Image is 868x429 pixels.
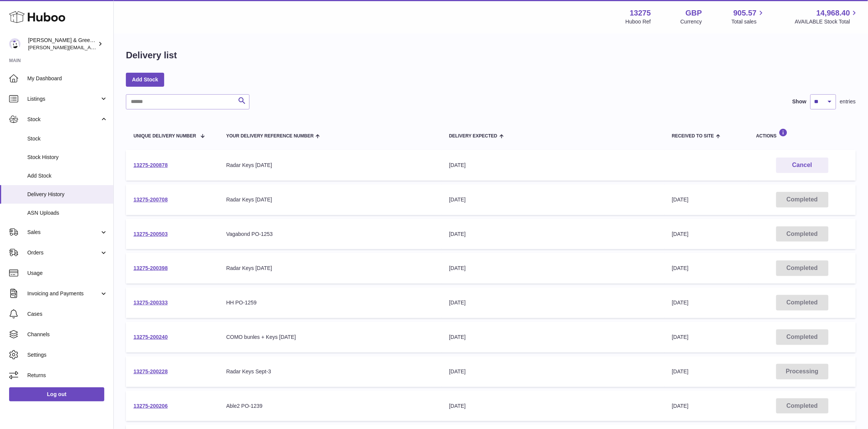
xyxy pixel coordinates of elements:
[672,134,714,139] span: Received to Site
[27,95,100,103] span: Listings
[133,231,168,237] a: 13275-200503
[449,368,657,375] div: [DATE]
[756,128,848,139] div: Actions
[27,270,108,277] span: Usage
[449,299,657,306] div: [DATE]
[226,334,434,341] div: COMO bunles + Keys [DATE]
[793,98,807,105] label: Show
[226,231,434,238] div: Vagabond PO-1253
[672,368,689,374] span: [DATE]
[28,37,96,51] div: [PERSON_NAME] & Green Ltd
[795,8,859,25] a: 14,968.40 AVAILABLE Stock Total
[133,197,168,203] a: 13275-200708
[681,18,702,25] div: Currency
[226,368,434,375] div: Radar Keys Sept-3
[626,18,651,25] div: Huboo Ref
[27,75,108,82] span: My Dashboard
[731,8,765,25] a: 905.57 Total sales
[776,158,829,173] button: Cancel
[27,172,108,179] span: Add Stock
[731,18,765,25] span: Total sales
[133,368,168,374] a: 13275-200228
[449,162,657,169] div: [DATE]
[226,265,434,272] div: Radar Keys [DATE]
[672,300,689,306] span: [DATE]
[226,162,434,169] div: Radar Keys [DATE]
[449,134,497,139] span: Delivery Expected
[672,403,689,409] span: [DATE]
[126,73,164,86] a: Add Stock
[27,209,108,217] span: ASN Uploads
[672,265,689,271] span: [DATE]
[672,334,689,340] span: [DATE]
[226,134,314,139] span: Your Delivery Reference Number
[226,299,434,306] div: HH PO-1259
[27,290,100,297] span: Invoicing and Payments
[28,44,152,50] span: [PERSON_NAME][EMAIL_ADDRESS][DOMAIN_NAME]
[686,8,702,18] strong: GBP
[226,402,434,410] div: Able2 PO-1239
[133,300,168,306] a: 13275-200333
[27,191,108,198] span: Delivery History
[816,8,850,18] span: 14,968.40
[27,351,108,359] span: Settings
[449,231,657,238] div: [DATE]
[133,403,168,409] a: 13275-200206
[27,310,108,318] span: Cases
[133,265,168,271] a: 13275-200398
[9,387,104,401] a: Log out
[133,334,168,340] a: 13275-200240
[733,8,757,18] span: 905.57
[449,334,657,341] div: [DATE]
[133,134,196,139] span: Unique Delivery Number
[27,331,108,338] span: Channels
[672,197,689,203] span: [DATE]
[27,229,100,236] span: Sales
[630,8,651,18] strong: 13275
[27,135,108,142] span: Stock
[672,231,689,237] span: [DATE]
[27,249,100,256] span: Orders
[27,154,108,161] span: Stock History
[9,38,20,50] img: ellen@bluebadgecompany.co.uk
[795,18,859,25] span: AVAILABLE Stock Total
[449,196,657,203] div: [DATE]
[449,402,657,410] div: [DATE]
[133,162,168,168] a: 13275-200878
[126,49,177,61] h1: Delivery list
[226,196,434,203] div: Radar Keys [DATE]
[840,98,856,105] span: entries
[27,116,100,123] span: Stock
[27,372,108,379] span: Returns
[449,265,657,272] div: [DATE]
